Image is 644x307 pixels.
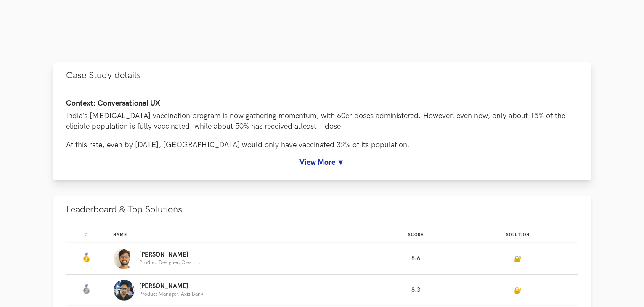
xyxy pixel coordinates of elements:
[514,287,522,294] a: 🔐
[66,158,578,167] a: View More ▼
[140,291,204,297] p: Product Manager, Axis Bank
[514,255,522,262] a: 🔐
[53,196,591,223] button: Leaderboard & Top Solutions
[66,70,141,81] span: Case Study details
[81,284,91,294] img: Silver Medal
[66,140,578,150] p: At this rate, even by [DATE], [GEOGRAPHIC_DATA] would only have vaccinated 32% of its population.
[81,253,91,263] img: Gold Medal
[53,62,591,89] button: Case Study details
[114,248,135,269] img: Profile photo
[140,283,204,290] p: [PERSON_NAME]
[84,232,87,237] span: #
[53,89,591,180] div: Case Study details
[374,275,458,306] td: 8.3
[140,251,202,258] p: [PERSON_NAME]
[506,232,530,237] span: Solution
[66,204,183,215] span: Leaderboard & Top Solutions
[140,260,202,265] p: Product Designer, Cleartrip
[66,99,578,108] h4: Context: Conversational UX
[374,243,458,275] td: 8.6
[114,280,135,301] img: Profile photo
[408,232,424,237] span: Score
[114,232,127,237] span: Name
[66,111,578,132] p: India’s [MEDICAL_DATA] vaccination program is now gathering momentum, with 60cr doses administere...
